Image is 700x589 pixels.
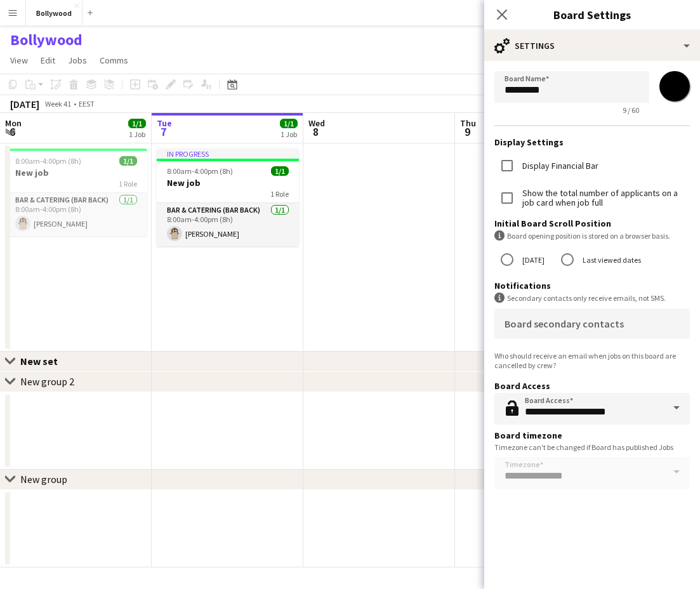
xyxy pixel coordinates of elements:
[580,250,641,270] label: Last viewed dates
[494,280,690,291] h3: Notifications
[494,430,690,441] h3: Board timezone
[612,105,649,115] span: 9 / 60
[307,124,325,139] span: 8
[484,30,700,61] div: Settings
[458,124,476,139] span: 9
[5,52,33,69] a: View
[79,99,95,109] div: EEST
[494,380,690,392] h3: Board Access
[308,117,325,129] span: Wed
[270,189,289,199] span: 1 Role
[5,167,147,178] h3: New job
[15,156,81,166] span: 8:00am-4:00pm (8h)
[20,355,68,367] div: New set
[10,30,83,50] h1: Bollywood
[157,149,299,246] app-job-card: In progress8:00am-4:00pm (8h)1/1New job1 RoleBar & Catering (Bar Back)1/18:00am-4:00pm (8h)[PERSO...
[157,149,299,159] div: In progress
[100,55,128,66] span: Comms
[281,129,297,139] div: 1 Job
[520,189,690,208] label: Show the total number of applicants on a job card when job full
[129,129,145,139] div: 1 Job
[460,117,476,129] span: Thu
[119,179,137,189] span: 1 Role
[128,119,146,128] span: 1/1
[494,293,690,303] div: Secondary contacts only receive emails, not SMS.
[41,55,55,66] span: Edit
[68,55,87,66] span: Jobs
[63,52,92,69] a: Jobs
[494,136,690,148] h3: Display Settings
[26,1,83,25] button: Bollywood
[20,375,74,388] div: New group 2
[494,230,690,241] div: Board opening position is stored on a browser basis.
[36,52,60,69] a: Edit
[157,117,172,129] span: Tue
[10,98,39,110] div: [DATE]
[42,99,74,109] span: Week 41
[20,473,67,486] div: New group
[10,55,28,66] span: View
[157,203,299,246] app-card-role: Bar & Catering (Bar Back)1/18:00am-4:00pm (8h)[PERSON_NAME]
[167,166,233,176] span: 8:00am-4:00pm (8h)
[119,156,137,166] span: 1/1
[494,351,690,370] div: Who should receive an email when jobs on this board are cancelled by crew?
[520,161,598,171] label: Display Financial Bar
[95,52,133,69] a: Comms
[5,117,22,129] span: Mon
[505,317,624,330] mat-label: Board secondary contacts
[271,166,289,176] span: 1/1
[494,218,690,229] h3: Initial Board Scroll Position
[157,177,299,189] h3: New job
[5,149,147,236] app-job-card: 8:00am-4:00pm (8h)1/1New job1 RoleBar & Catering (Bar Back)1/18:00am-4:00pm (8h)[PERSON_NAME]
[155,124,172,139] span: 7
[494,442,690,452] div: Timezone can't be changed if Board has published Jobs
[520,250,545,270] label: [DATE]
[280,119,298,128] span: 1/1
[3,124,22,139] span: 6
[5,193,147,236] app-card-role: Bar & Catering (Bar Back)1/18:00am-4:00pm (8h)[PERSON_NAME]
[484,6,700,23] h3: Board Settings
